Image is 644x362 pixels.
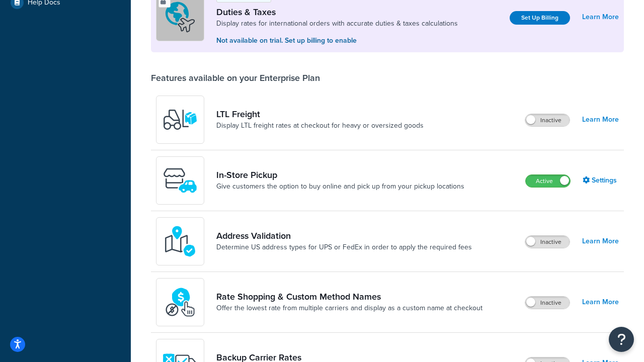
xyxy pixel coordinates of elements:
[609,327,634,352] button: Open Resource Center
[163,224,198,259] img: kIG8fy0lQAAAABJRU5ErkJggg==
[151,72,320,83] div: Features available on your Enterprise Plan
[216,182,464,192] a: Give customers the option to buy online and pick up from your pickup locations
[216,291,482,302] a: Rate Shopping & Custom Method Names
[582,10,619,24] a: Learn More
[163,102,198,137] img: y79ZsPf0fXUFUhFXDzUgf+ktZg5F2+ohG75+v3d2s1D9TjoU8PiyCIluIjV41seZevKCRuEjTPPOKHJsQcmKCXGdfprl3L4q7...
[583,173,619,188] a: Settings
[216,303,482,313] a: Offer the lowest rate from multiple carriers and display as a custom name at checkout
[216,169,464,180] a: In-Store Pickup
[525,297,570,309] label: Inactive
[525,236,570,248] label: Inactive
[582,113,619,127] a: Learn More
[216,7,458,18] a: Duties & Taxes
[216,242,472,252] a: Determine US address types for UPS or FedEx in order to apply the required fees
[582,295,619,309] a: Learn More
[526,175,570,187] label: Active
[216,35,458,46] p: Not available on trial. Set up billing to enable
[510,11,570,25] a: Set Up Billing
[525,114,570,126] label: Inactive
[163,285,198,320] img: icon-duo-feat-rate-shopping-ecdd8bed.png
[216,230,472,241] a: Address Validation
[163,163,198,198] img: wfgcfpwTIucLEAAAAASUVORK5CYII=
[216,109,424,120] a: LTL Freight
[216,121,424,131] a: Display LTL freight rates at checkout for heavy or oversized goods
[216,19,458,29] a: Display rates for international orders with accurate duties & taxes calculations
[582,234,619,248] a: Learn More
